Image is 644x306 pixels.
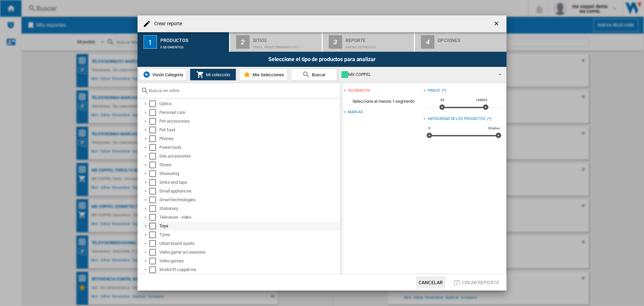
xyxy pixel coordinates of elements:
[159,109,339,116] div: Personal care
[159,214,339,221] div: Television - video
[291,69,337,81] button: Buscar
[143,71,151,79] img: wiser-icon-blue.png
[236,35,250,49] div: 2
[149,196,159,203] md-checkbox: Select
[428,88,440,93] div: Precio
[149,240,159,247] md-checkbox: Select
[149,266,159,273] md-checkbox: Select
[438,35,504,42] div: Opciones
[421,35,434,49] div: 4
[323,32,415,52] button: 3 Reporte Matriz de precios
[343,95,423,108] span: Seleccione al menos 1 segmento
[427,126,431,131] span: 0
[329,35,342,49] div: 3
[160,42,226,49] div: 0 segmentos
[160,35,226,42] div: Productos
[149,127,159,133] md-checkbox: Select
[204,72,230,77] span: Mi colección
[159,100,339,107] div: Optics
[253,35,319,42] div: Sitios
[149,100,159,107] md-checkbox: Select
[159,188,339,194] div: Small appliances
[149,188,159,194] md-checkbox: Select
[159,135,339,142] div: Phones
[251,72,284,77] span: Mis Selecciones
[138,32,230,52] button: 1 Productos 0 segmentos
[159,258,339,264] div: Video games
[159,170,339,177] div: Showering
[149,109,159,116] md-checkbox: Select
[149,170,159,177] md-checkbox: Select
[149,179,159,186] md-checkbox: Select
[149,205,159,212] md-checkbox: Select
[139,69,187,81] button: Visión Categoría
[475,97,488,103] span: 10000$
[493,20,501,28] ng-md-icon: getI18NText('BUTTONS.CLOSE_DIALOG')
[149,88,337,93] input: Buscar en sitios
[149,144,159,151] md-checkbox: Select
[149,214,159,221] md-checkbox: Select
[149,118,159,125] md-checkbox: Select
[159,127,339,133] div: Pet food
[310,72,325,77] span: Buscar
[159,231,339,238] div: Tyres
[149,258,159,264] md-checkbox: Select
[149,231,159,238] md-checkbox: Select
[159,249,339,256] div: Video game accessories
[151,20,182,27] h4: Crear reporte
[159,144,339,151] div: Power tools
[462,280,499,285] span: Crear reporte
[416,276,445,289] button: Cancelar
[348,110,363,115] div: Marcas
[451,276,501,289] button: Crear reporte
[428,116,485,122] div: Antigüedad de los productos
[159,196,339,203] div: Smart technologies
[490,17,504,31] button: getI18NText('BUTTONS.CLOSE_DIALOG')
[345,42,412,49] div: Matriz de precios
[159,223,339,229] div: Toys
[149,223,159,229] md-checkbox: Select
[348,88,370,93] div: segmentos
[138,52,506,67] div: Seleccione el tipo de productos para analizar
[149,162,159,168] md-checkbox: Select
[253,42,319,49] div: Perfil predeterminado (47)
[144,35,157,49] div: 1
[239,69,288,81] button: Mis Selecciones
[487,126,501,131] span: 30 años
[159,179,339,186] div: Sinks and taps
[151,72,183,77] span: Visión Categoría
[159,240,339,247] div: Urban board sports
[439,97,445,103] span: 0$
[341,70,493,79] div: MX COPPEL
[159,205,339,212] div: Stationary
[159,162,339,168] div: Shoes
[415,32,506,52] button: 4 Opciones
[159,266,339,273] div: Workit lfl coppel mx
[159,153,339,160] div: Sda accessories
[149,153,159,160] md-checkbox: Select
[345,35,412,42] div: Reporte
[149,249,159,256] md-checkbox: Select
[190,69,236,81] button: Mi colección
[149,135,159,142] md-checkbox: Select
[230,32,322,52] button: 2 Sitios Perfil predeterminado (47)
[159,118,339,125] div: Pet accessories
